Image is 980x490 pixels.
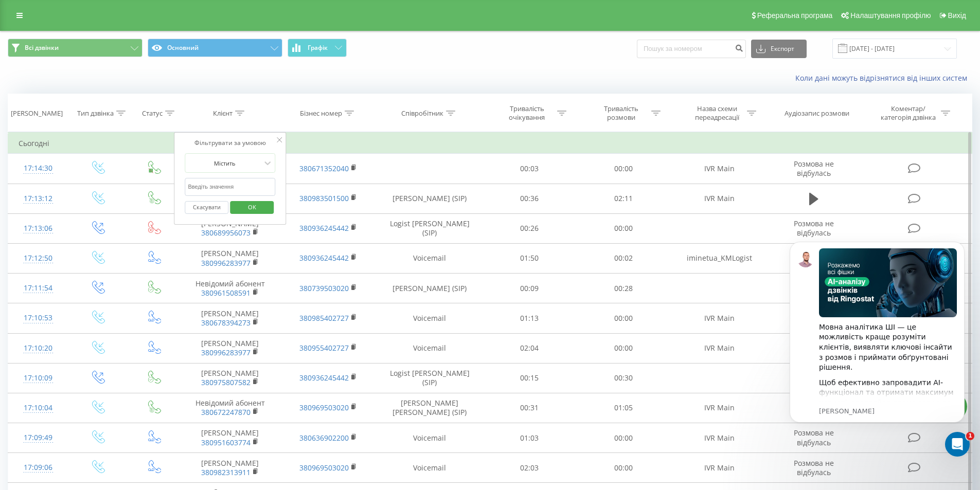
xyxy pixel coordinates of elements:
[181,274,279,303] td: Невідомий абонент
[483,274,577,303] td: 00:09
[299,343,349,353] a: 380955402727
[19,308,58,328] div: 17:10:53
[377,213,483,243] td: Logist [PERSON_NAME] (SIP)
[670,184,768,213] td: IVR Main
[19,158,58,178] div: 17:14:30
[794,219,834,238] span: Розмова не відбулась
[201,318,251,328] a: 380678394273
[577,303,671,333] td: 00:00
[288,39,347,57] button: Графік
[577,154,671,184] td: 00:00
[185,138,276,148] div: Фільтрувати за умовою
[299,164,349,173] a: 380671352040
[19,189,58,209] div: 17:13:12
[213,109,233,118] div: Клієнт
[19,458,58,478] div: 17:09:06
[25,44,59,52] span: Всі дзвінки
[594,104,649,122] div: Тривалість розмови
[181,213,279,243] td: [PERSON_NAME]
[201,348,251,357] a: 380996283977
[483,453,577,483] td: 02:03
[19,338,58,358] div: 17:10:20
[181,303,279,333] td: [PERSON_NAME]
[377,393,483,423] td: [PERSON_NAME] [PERSON_NAME] (SIP)
[948,11,966,20] span: Вихід
[185,178,276,196] input: Введіть значення
[483,154,577,184] td: 00:03
[500,104,555,122] div: Тривалість очікування
[577,243,671,273] td: 00:02
[577,423,671,453] td: 00:00
[577,363,671,393] td: 00:30
[577,453,671,483] td: 00:00
[670,154,768,184] td: IVR Main
[794,159,834,178] span: Розмова не відбулась
[148,39,282,57] button: Основний
[181,333,279,363] td: [PERSON_NAME]
[377,453,483,483] td: Voicemail
[181,423,279,453] td: [PERSON_NAME]
[11,109,63,118] div: [PERSON_NAME]
[483,363,577,393] td: 00:15
[299,193,349,203] a: 380983501500
[377,333,483,363] td: Voicemail
[757,11,833,20] span: Реферальна програма
[483,303,577,333] td: 01:13
[945,432,970,457] iframe: Intercom live chat
[377,274,483,303] td: [PERSON_NAME] (SIP)
[19,398,58,418] div: 17:10:04
[8,39,142,57] button: Всі дзвінки
[483,423,577,453] td: 01:03
[794,458,834,477] span: Розмова не відбулась
[299,283,349,293] a: 380739503020
[401,109,443,118] div: Співробітник
[201,377,251,387] a: 380975807582
[77,109,114,118] div: Тип дзвінка
[230,201,274,214] button: OK
[238,199,266,215] span: OK
[201,288,251,298] a: 380961508591
[483,243,577,273] td: 01:50
[670,243,768,273] td: iminetua_KMLogist
[300,109,342,118] div: Бізнес номер
[181,453,279,483] td: [PERSON_NAME]
[670,393,768,423] td: IVR Main
[577,333,671,363] td: 00:00
[377,423,483,453] td: Voicemail
[795,73,972,83] a: Коли дані можуть відрізнятися вiд інших систем
[185,201,229,214] button: Скасувати
[142,109,163,118] div: Статус
[181,243,279,273] td: [PERSON_NAME]
[774,226,980,462] iframe: Intercom notifications повідомлення
[8,133,972,154] td: Сьогодні
[299,463,349,473] a: 380969503020
[751,40,807,58] button: Експорт
[483,213,577,243] td: 00:26
[670,303,768,333] td: IVR Main
[377,184,483,213] td: [PERSON_NAME] (SIP)
[878,104,938,122] div: Коментар/категорія дзвінка
[181,363,279,393] td: [PERSON_NAME]
[19,368,58,388] div: 17:10:09
[377,243,483,273] td: Voicemail
[577,393,671,423] td: 01:05
[577,274,671,303] td: 00:28
[19,428,58,448] div: 17:09:49
[377,303,483,333] td: Voicemail
[201,228,251,238] a: 380689956073
[670,453,768,483] td: IVR Main
[299,433,349,443] a: 380636902200
[181,393,279,423] td: Невідомий абонент
[201,258,251,268] a: 380996283977
[201,438,251,447] a: 380951603774
[299,373,349,383] a: 380936245442
[785,109,849,118] div: Аудіозапис розмови
[637,40,746,58] input: Пошук за номером
[19,278,58,298] div: 17:11:54
[966,432,974,440] span: 1
[299,403,349,412] a: 380969503020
